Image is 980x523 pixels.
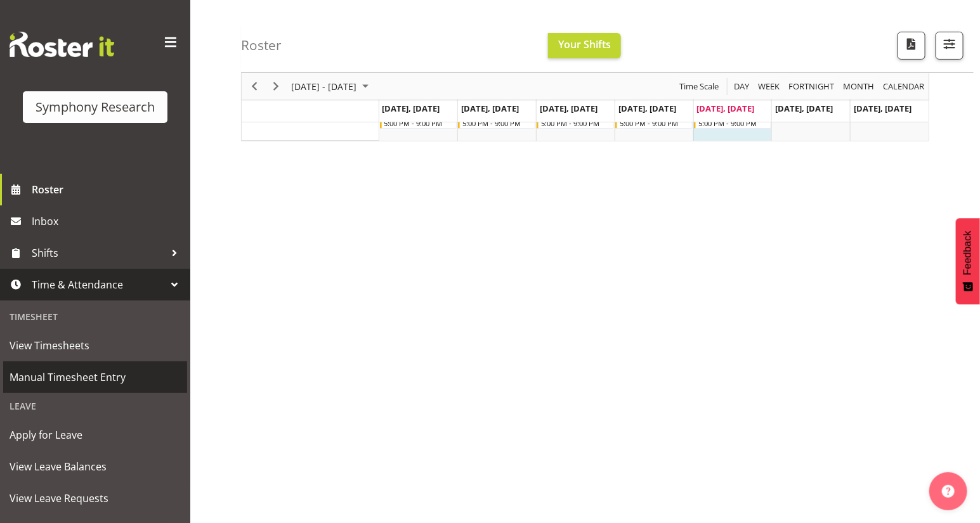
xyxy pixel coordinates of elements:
div: 5:00 PM - 9:00 PM [620,118,689,128]
span: Month [842,79,875,94]
span: [DATE], [DATE] [540,103,598,114]
a: View Leave Requests [3,482,187,514]
div: 5:00 PM - 9:00 PM [698,118,768,128]
button: Previous [246,79,263,94]
button: August 25 - 31, 2025 [289,79,374,94]
span: Manual Timesheet Entry [10,368,181,387]
img: help-xxl-2.png [942,485,955,498]
a: Apply for Leave [3,419,187,451]
button: Download a PDF of the roster according to the set date range. [898,32,925,60]
span: Time & Attendance [32,275,165,294]
button: Next [268,79,285,94]
button: Timeline Month [841,79,877,94]
span: [DATE], [DATE] [775,103,833,114]
span: Apply for Leave [10,425,181,444]
span: [DATE], [DATE] [461,103,519,114]
button: Timeline Week [756,79,782,94]
span: Week [757,79,781,94]
button: Timeline Day [732,79,752,94]
span: [DATE], [DATE] [382,103,440,114]
span: [DATE] - [DATE] [290,79,358,94]
span: View Timesheets [10,336,181,355]
span: Inbox [32,212,184,231]
span: calendar [882,79,925,94]
a: View Timesheets [3,330,187,361]
div: 5:00 PM - 9:00 PM [384,118,454,128]
span: Shifts [32,243,165,262]
span: [DATE], [DATE] [618,103,676,114]
a: Manual Timesheet Entry [3,361,187,393]
div: Timeline Week of August 29, 2025 [241,26,929,141]
button: Your Shifts [548,33,621,58]
div: Timesheet [3,304,187,330]
img: Rosterit website logo [10,32,114,57]
span: View Leave Requests [10,489,181,508]
span: Day [733,79,750,94]
span: Fortnight [787,79,835,94]
span: View Leave Balances [10,457,181,476]
span: Time Scale [678,79,720,94]
button: Month [881,79,927,94]
div: Leave [3,393,187,419]
span: [DATE], [DATE] [854,103,911,114]
div: Next [265,73,287,100]
button: Fortnight [787,79,837,94]
span: Feedback [962,231,974,275]
button: Time Scale [677,79,721,94]
a: View Leave Balances [3,451,187,482]
span: [DATE], [DATE] [697,103,755,114]
button: Filter Shifts [936,32,964,60]
h4: Roster [241,38,282,53]
button: Feedback - Show survey [956,218,980,304]
div: Symphony Research [36,98,155,117]
div: Previous [244,73,265,100]
div: 5:00 PM - 9:00 PM [541,118,611,128]
span: Roster [32,180,184,199]
div: 5:00 PM - 9:00 PM [462,118,532,128]
span: Your Shifts [558,37,611,51]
